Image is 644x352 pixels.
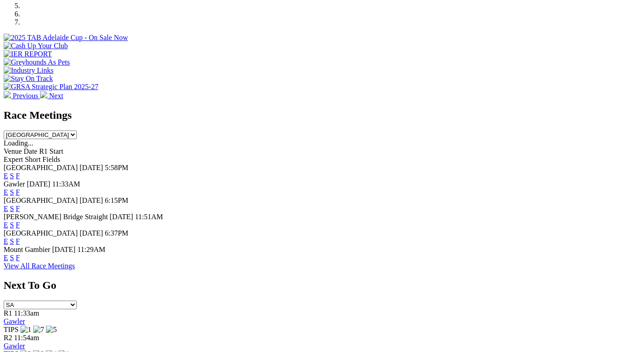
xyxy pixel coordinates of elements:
[80,196,103,204] span: [DATE]
[4,205,8,212] a: E
[10,237,14,245] a: S
[4,42,68,50] img: Cash Up Your Club
[105,164,129,171] span: 5:58PM
[4,66,54,75] img: Industry Links
[10,188,14,196] a: S
[4,254,8,261] a: E
[4,147,22,155] span: Venue
[105,196,129,204] span: 6:15PM
[4,229,78,237] span: [GEOGRAPHIC_DATA]
[4,164,78,171] span: [GEOGRAPHIC_DATA]
[14,309,39,317] span: 11:33am
[33,326,44,334] img: 7
[4,58,70,66] img: Greyhounds As Pets
[4,342,25,350] a: Gawler
[80,229,103,237] span: [DATE]
[4,317,25,325] a: Gawler
[80,164,103,171] span: [DATE]
[77,246,105,253] span: 11:29AM
[27,180,50,188] span: [DATE]
[40,92,63,100] a: Next
[4,262,75,270] a: View All Race Meetings
[16,221,20,229] a: F
[46,326,57,334] img: 5
[52,246,76,253] span: [DATE]
[4,246,50,253] span: Mount Gambier
[10,254,14,261] a: S
[4,326,19,333] span: TIPS
[40,91,47,98] img: chevron-right-pager-white.svg
[110,213,133,221] span: [DATE]
[42,156,60,163] span: Fields
[4,196,78,204] span: [GEOGRAPHIC_DATA]
[4,188,8,196] a: E
[4,334,12,342] span: R2
[39,147,63,155] span: R1 Start
[10,172,14,180] a: S
[4,109,640,121] h2: Race Meetings
[4,309,12,317] span: R1
[16,205,20,212] a: F
[4,221,8,229] a: E
[4,83,98,91] img: GRSA Strategic Plan 2025-27
[4,213,108,221] span: [PERSON_NAME] Bridge Straight
[105,229,129,237] span: 6:37PM
[49,92,63,100] span: Next
[16,188,20,196] a: F
[52,180,80,188] span: 11:33AM
[4,172,8,180] a: E
[13,92,38,100] span: Previous
[4,156,23,163] span: Expert
[4,180,25,188] span: Gawler
[135,213,163,221] span: 11:51AM
[4,92,40,100] a: Previous
[4,50,52,58] img: IER REPORT
[16,172,20,180] a: F
[4,139,33,147] span: Loading...
[16,237,20,245] a: F
[10,205,14,212] a: S
[4,34,128,42] img: 2025 TAB Adelaide Cup - On Sale Now
[4,237,8,245] a: E
[14,334,39,342] span: 11:54am
[24,147,37,155] span: Date
[4,91,11,98] img: chevron-left-pager-white.svg
[25,156,41,163] span: Short
[4,75,53,83] img: Stay On Track
[16,254,20,261] a: F
[10,221,14,229] a: S
[20,326,31,334] img: 1
[4,279,640,292] h2: Next To Go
